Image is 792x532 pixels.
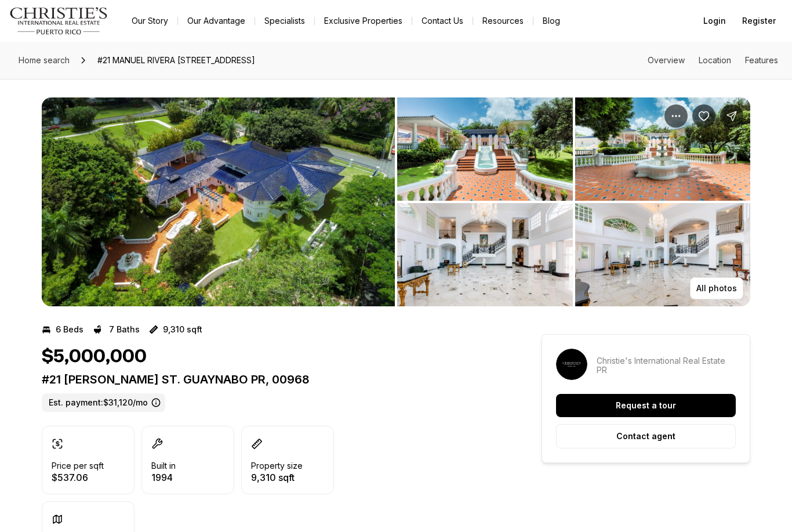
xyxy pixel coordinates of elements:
[42,97,395,306] li: 1 of 4
[703,16,726,26] span: Login
[575,97,751,201] button: View image gallery
[696,284,737,293] p: All photos
[163,325,202,334] p: 9,310 sqft
[42,393,165,412] label: Est. payment: $31,120/mo
[696,9,733,32] button: Login
[616,432,675,441] p: Contact agent
[9,7,108,35] img: logo
[251,461,303,471] p: Property size
[251,473,303,482] p: 9,310 sqft
[397,97,573,201] button: View image gallery
[52,461,104,471] p: Price per sqft
[178,13,255,29] a: Our Advantage
[556,424,736,448] button: Contact agent
[42,372,500,386] p: #21 [PERSON_NAME] ST. GUAYNABO PR, 00968
[42,97,750,306] div: Listing Photos
[93,51,260,70] span: #21 MANUEL RIVERA [STREET_ADDRESS]
[14,51,74,70] a: Home search
[648,55,685,65] a: Skip to: Overview
[151,461,176,471] p: Built in
[597,356,736,375] p: Christie's International Real Estate PR
[151,473,176,482] p: 1994
[690,277,743,299] button: All photos
[42,97,395,306] button: View image gallery
[397,97,750,306] li: 2 of 4
[735,9,783,32] button: Register
[473,13,533,29] a: Resources
[397,203,573,306] button: View image gallery
[575,203,751,306] button: View image gallery
[122,13,177,29] a: Our Story
[745,55,778,65] a: Skip to: Features
[52,473,104,482] p: $537.06
[109,325,140,334] p: 7 Baths
[648,56,778,65] nav: Page section menu
[42,346,147,368] h1: $5,000,000
[533,13,569,29] a: Blog
[720,104,743,128] button: Share Property: #21 MANUEL RIVERA FERRER ST.
[742,16,776,26] span: Register
[616,401,676,410] p: Request a tour
[315,13,412,29] a: Exclusive Properties
[664,104,688,128] button: Property options
[255,13,314,29] a: Specialists
[699,55,731,65] a: Skip to: Location
[556,394,736,417] button: Request a tour
[692,104,715,128] button: Save Property: #21 MANUEL RIVERA FERRER ST.
[93,320,140,339] button: 7 Baths
[56,325,83,334] p: 6 Beds
[412,13,473,29] button: Contact Us
[19,55,70,65] span: Home search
